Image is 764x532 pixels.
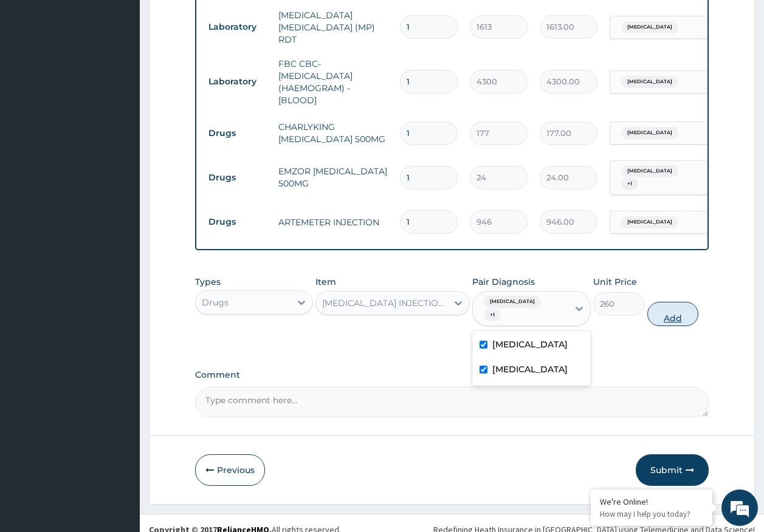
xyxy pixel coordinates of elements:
[202,296,229,309] div: Drugs
[600,509,703,519] p: How may I help you today?
[647,302,699,326] button: Add
[71,153,168,276] span: We're online!
[195,454,265,486] button: Previous
[621,178,638,190] span: + 1
[272,159,394,196] td: EMZOR [MEDICAL_DATA] 500MG
[621,76,678,88] span: [MEDICAL_DATA]
[472,276,535,288] label: Pair Diagnosis
[636,454,709,486] button: Submit
[272,52,394,112] td: FBC CBC-[MEDICAL_DATA] (HAEMOGRAM) - [BLOOD]
[272,210,394,234] td: ARTEMETER INJECTION
[621,216,678,228] span: [MEDICAL_DATA]
[202,16,272,38] td: Laboratory
[22,61,49,91] img: d_794563401_company_1708531726252_794563401
[6,332,232,374] textarea: Type your message and hit 'Enter'
[315,276,336,288] label: Item
[322,297,449,309] div: [MEDICAL_DATA] INJECTION 300MG/2ML
[621,21,678,33] span: [MEDICAL_DATA]
[621,127,678,139] span: [MEDICAL_DATA]
[600,496,703,507] div: We're Online!
[492,338,568,350] label: [MEDICAL_DATA]
[195,277,221,287] label: Types
[202,70,272,93] td: Laboratory
[484,309,501,321] span: + 1
[621,165,678,177] span: [MEDICAL_DATA]
[199,6,229,35] div: Minimize live chat window
[195,370,709,380] label: Comment
[492,363,568,375] label: [MEDICAL_DATA]
[202,211,272,233] td: Drugs
[63,68,204,84] div: Chat with us now
[272,3,394,52] td: [MEDICAL_DATA] [MEDICAL_DATA] (MP) RDT
[272,115,394,151] td: CHARLYKING [MEDICAL_DATA] 500MG
[593,276,637,288] label: Unit Price
[484,296,541,308] span: [MEDICAL_DATA]
[202,166,272,189] td: Drugs
[202,122,272,145] td: Drugs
